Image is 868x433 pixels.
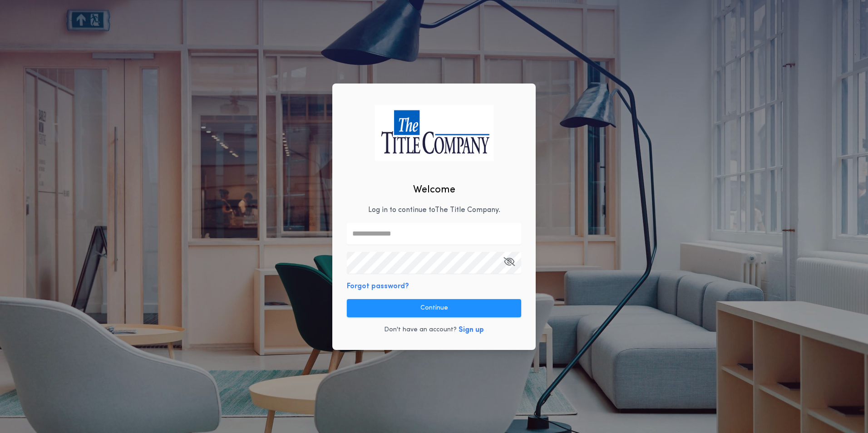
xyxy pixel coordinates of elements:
[413,182,455,197] h2: Welcome
[368,205,500,216] p: Log in to continue to The Title Company .
[347,299,521,317] button: Continue
[384,325,457,335] p: Don't have an account?
[459,325,484,335] button: Sign up
[347,281,409,292] button: Forgot password?
[375,105,493,161] img: logo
